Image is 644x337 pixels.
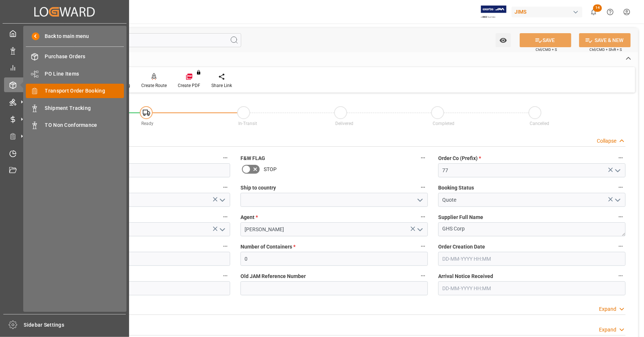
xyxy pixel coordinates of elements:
button: open menu [612,165,623,176]
img: Exertis%20JAM%20-%20Email%20Logo.jpg_1722504956.jpg [481,6,506,18]
input: Search Fields [34,33,241,47]
a: Timeslot Management V2 [4,146,125,160]
button: Ready Date * [221,271,230,281]
button: show 14 new notifications [585,4,602,20]
button: SAVE [520,33,571,47]
button: open menu [496,33,511,47]
button: Order Creation Date [616,242,626,251]
span: Back to main menu [39,32,89,40]
button: SAVE & NEW [579,33,631,47]
input: DD-MM-YYYY HH:MM [438,281,626,295]
button: Shipment type * [221,212,230,222]
button: Old JAM Reference Number [418,271,428,281]
button: open menu [414,194,425,206]
a: Data Management [4,43,125,58]
a: TO Non Conformance [26,118,124,132]
button: F&W FLAG [418,153,428,163]
button: Ship to country [418,183,428,192]
div: Create Route [141,82,167,89]
a: Transport Order Booking [26,84,124,98]
input: DD-MM-YYYY HH:MM [438,252,626,266]
div: Share Link [211,82,232,89]
span: Ctrl/CMD + Shift + S [589,47,622,52]
button: Booking Status [616,183,626,192]
span: Order Creation Date [438,243,485,251]
textarea: GHS Corp [438,222,626,236]
button: Country of Origin (Suffix) * [221,183,230,192]
button: Agent * [418,212,428,222]
span: Old JAM Reference Number [240,272,306,280]
button: Supplier Full Name [616,212,626,222]
a: PO Line Items [26,66,124,81]
span: Booking Status [438,184,474,192]
span: Order Co (Prefix) [438,154,481,162]
button: open menu [216,224,227,235]
button: JAM Reference Number [221,153,230,163]
button: open menu [414,224,425,235]
div: Expand [599,305,616,313]
span: Arrival Notice Received [438,272,493,280]
span: STOP [264,166,277,173]
div: Collapse [597,137,616,145]
button: Arrival Notice Received [616,271,626,281]
input: Type to search/select [43,193,230,207]
span: PO Line Items [45,70,124,78]
button: JIMS [512,5,585,19]
span: 14 [593,4,602,12]
span: Shipment Tracking [45,104,124,112]
span: Ship to country [240,184,276,192]
button: Order Co (Prefix) * [616,153,626,163]
a: Purchase Orders [26,49,124,64]
span: Completed [433,121,454,126]
span: Sidebar Settings [24,321,126,329]
span: F&W FLAG [240,154,265,162]
span: Transport Order Booking [45,87,124,95]
button: open menu [216,194,227,206]
span: Ready [141,121,153,126]
span: Ctrl/CMD + S [536,47,557,52]
input: DD-MM-YYYY [43,281,230,295]
span: Number of Containers [240,243,295,251]
a: Shipment Tracking [26,101,124,115]
button: open menu [612,194,623,206]
span: Delivered [335,121,353,126]
a: My Reports [4,60,125,75]
span: Supplier Full Name [438,213,483,221]
span: Cancelled [530,121,549,126]
button: Supplier Number [221,242,230,251]
a: Document Management [4,163,125,178]
div: Expand [599,326,616,334]
span: In-Transit [238,121,257,126]
span: TO Non Conformance [45,121,124,129]
button: Help Center [602,4,619,20]
a: My Cockpit [4,26,125,41]
button: Number of Containers * [418,242,428,251]
div: JIMS [512,7,582,17]
span: Agent [240,213,258,221]
span: Purchase Orders [45,53,124,60]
